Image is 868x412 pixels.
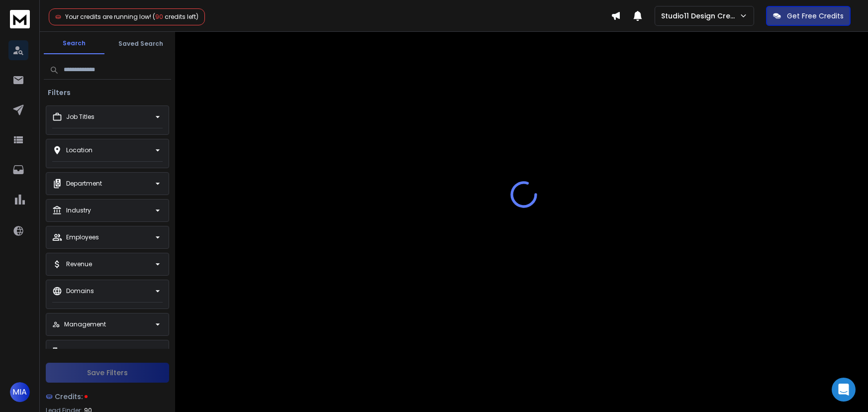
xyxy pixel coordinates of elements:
button: Search [44,33,104,54]
p: Company Name [66,347,117,355]
button: MIA [10,382,30,402]
p: Studio11 Design Creative [661,11,739,21]
p: Location [66,146,93,154]
p: Domains [66,287,94,295]
p: Management [64,320,106,328]
p: Department [66,180,102,188]
button: Saved Search [110,34,171,54]
h3: Filters [44,88,75,98]
img: logo [10,10,30,28]
p: Industry [66,206,91,214]
p: Employees [66,233,99,241]
p: Job Titles [66,113,95,121]
span: Credits: [55,392,83,402]
a: Credits: [46,387,169,407]
button: Get Free Credits [766,6,851,26]
span: 90 [155,12,163,21]
span: Your credits are running low! [65,12,151,21]
p: Revenue [66,260,92,268]
p: Get Free Credits [787,11,844,21]
div: Open Intercom Messenger [832,378,856,402]
span: ( credits left) [153,12,198,21]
